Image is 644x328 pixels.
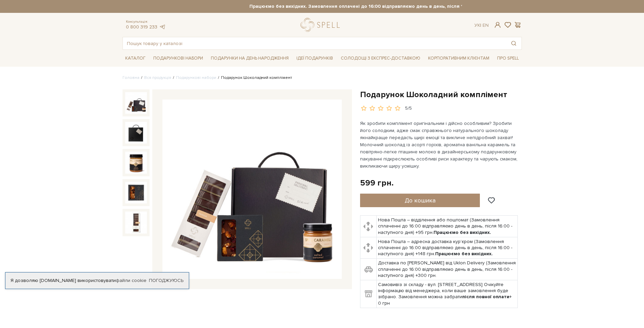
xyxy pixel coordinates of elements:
td: Нова Пошта – відділення або поштомат (Замовлення сплаченні до 16:00 відправляємо день в день, піс... [377,216,518,237]
a: файли cookie [116,278,147,283]
td: Нова Пошта – адресна доставка кур'єром (Замовлення сплаченні до 16:00 відправляємо день в день, п... [377,237,518,259]
td: Доставка по [PERSON_NAME] від Uklon Delivery (Замовлення сплаченні до 16:00 відправляємо день в д... [377,259,518,280]
img: Подарунок Шоколадний комплімент [125,152,147,173]
img: Подарунок Шоколадний комплімент [125,212,147,233]
a: 0 800 319 233 [126,24,157,30]
button: До кошика [360,194,480,207]
a: Погоджуюсь [149,278,183,284]
li: Подарунок Шоколадний комплімент [216,75,292,81]
span: | [480,22,481,28]
a: logo [301,18,343,32]
a: En [483,22,489,28]
a: Корпоративним клієнтам [425,52,492,64]
a: Подарункові набори [176,75,216,80]
input: Пошук товару у каталозі [123,37,506,49]
strong: Працюємо без вихідних. Замовлення оплачені до 16:00 відправляємо день в день, після 16:00 - насту... [182,3,582,9]
div: Я дозволяю [DOMAIN_NAME] використовувати [5,278,189,284]
p: Як зробити комплімент оригінальним і дійсно особливим? Зробити його солодким, адже смак справжньо... [360,120,519,170]
a: Вся продукція [144,75,171,80]
b: Працюємо без вихідних. [435,251,493,257]
button: Пошук товару у каталозі [506,37,521,49]
span: Каталог [123,53,148,64]
a: telegram [159,24,166,30]
div: 5/5 [405,105,412,112]
a: Солодощі з експрес-доставкою [338,52,423,64]
div: 599 грн. [360,178,394,188]
span: Консультація: [126,20,166,24]
h1: Подарунок Шоколадний комплімент [360,89,522,100]
span: До кошика [405,197,436,204]
span: Про Spell [494,53,521,64]
b: Працюємо без вихідних. [434,229,491,235]
img: Подарунок Шоколадний комплімент [125,122,147,144]
img: Подарунок Шоколадний комплімент [125,92,147,114]
td: Самовивіз зі складу - вул. [STREET_ADDRESS] Очікуйте інформацію від менеджера, коли ваше замовлен... [377,280,518,308]
span: Ідеї подарунків [294,53,336,64]
img: Подарунок Шоколадний комплімент [125,182,147,203]
div: Ук [474,22,489,28]
span: Подарунки на День народження [208,53,291,64]
img: Подарунок Шоколадний комплімент [162,100,342,279]
a: Головна [123,75,139,80]
span: Подарункові набори [151,53,206,64]
b: після повної оплати [462,294,509,300]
